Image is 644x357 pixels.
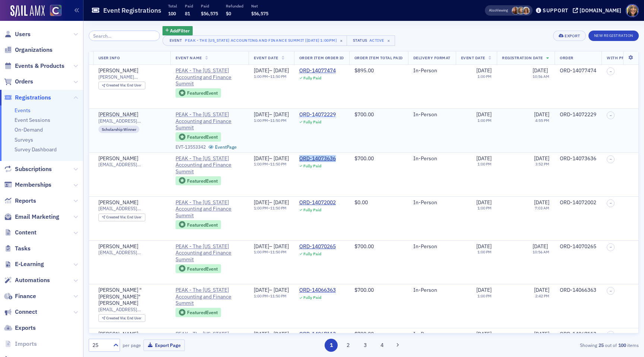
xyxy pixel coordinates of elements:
div: Active [369,38,384,43]
div: Showing out of items [461,342,639,348]
span: Connect [15,308,37,316]
span: [DATE] [254,111,269,118]
div: ORD-14066363 [299,287,336,294]
span: [DATE] [534,155,549,162]
time: 11:50 PM [270,293,287,298]
span: [DATE] [254,243,269,250]
a: Connect [4,308,37,316]
span: [DATE] [476,155,492,162]
span: Orders [15,78,33,86]
a: Email Marketing [4,213,59,221]
span: [DATE] [254,67,269,74]
a: ORD-14070265 [299,243,336,250]
div: ORD-14067113 [560,331,596,338]
div: ORD-14073636 [299,155,336,162]
div: [PERSON_NAME] [98,67,138,74]
a: Finance [4,292,36,300]
div: Created Via: End User [98,314,145,322]
div: Created Via: End User [98,82,145,89]
a: SailAMX [10,5,45,17]
h1: Event Registrations [103,6,161,15]
span: PEAK - The Colorado Accounting and Finance Summit [176,155,243,175]
span: Order [560,55,574,60]
time: 1:00 PM [477,118,492,123]
div: Fully Paid [303,76,321,80]
div: ORD-14066363 [560,287,596,294]
span: Event Date [254,55,278,60]
a: Registrations [4,94,51,102]
div: – [254,294,289,298]
div: ORD-14072229 [560,111,596,118]
div: Support [543,7,568,14]
a: Imports [4,340,37,348]
span: Created Via : [106,83,127,88]
a: E-Learning [4,260,44,268]
div: Created Via: End User [98,214,145,221]
time: 1:00 PM [477,293,492,298]
a: PEAK - The [US_STATE] Accounting and Finance Summit [176,155,243,175]
a: Event Sessions [15,117,50,123]
div: Fully Paid [303,295,321,300]
span: [EMAIL_ADDRESS][DOMAIN_NAME] [98,307,165,312]
div: Featured Event [187,223,218,227]
a: [PERSON_NAME] [98,199,138,206]
div: Featured Event [176,88,221,98]
span: [DATE] [274,331,289,337]
span: [DATE] [476,287,492,293]
span: × [338,37,345,44]
span: Automations [15,276,50,284]
button: 3 [359,339,372,352]
div: [DOMAIN_NAME] [580,7,621,14]
span: 100 [168,10,176,16]
span: [DATE] [534,331,549,337]
time: 1:00 PM [254,161,268,167]
span: Finance [15,292,36,300]
span: – [610,245,612,249]
span: Event Name [176,55,202,60]
time: 11:50 PM [270,205,287,211]
span: Sheila Duggan [512,7,520,15]
span: $895.00 [354,67,374,74]
a: New Registration [588,32,639,38]
time: 1:00 PM [477,74,492,79]
span: – [610,333,612,337]
span: [DATE] [254,287,269,293]
time: 7:03 AM [535,205,549,211]
span: $700.00 [354,155,374,162]
span: $700.00 [354,331,374,337]
div: – [254,206,289,211]
div: – [254,74,289,79]
span: Lindsay Moore [517,7,525,15]
a: Users [4,30,31,38]
a: ORD-14072002 [299,199,336,206]
span: Registrations [15,94,51,102]
a: Surveys [15,136,33,143]
span: $0 [226,10,231,16]
span: – [610,289,612,293]
span: [DATE] [274,155,289,162]
div: Event [168,38,184,43]
div: Featured Event [187,91,218,95]
span: $0.00 [354,199,368,206]
div: – [254,155,289,162]
div: – [254,199,289,206]
a: Survey Dashboard [15,146,57,153]
span: [DATE] [534,199,549,206]
div: ORD-14067113 [299,331,336,338]
div: In-Person [413,287,451,294]
div: Featured Event [187,267,218,271]
strong: 100 [617,342,627,348]
p: Total [168,3,177,9]
div: – [254,331,289,338]
a: [PERSON_NAME] [98,243,138,250]
time: 10:56 AM [533,249,549,255]
time: 4:55 PM [535,118,549,123]
span: PEAK - The Colorado Accounting and Finance Summit [176,199,243,219]
span: – [610,113,612,118]
time: 1:00 PM [477,249,492,255]
div: – [254,111,289,118]
a: ORD-14077474 [299,67,336,74]
span: PEAK - The Colorado Accounting and Finance Summit [176,243,243,263]
div: – [254,118,289,123]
